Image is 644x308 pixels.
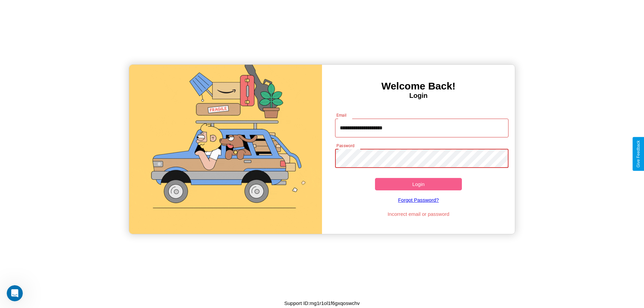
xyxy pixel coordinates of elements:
img: gif [129,65,322,234]
a: Forgot Password? [332,190,505,209]
button: Login [375,178,462,190]
p: Support ID: mg1r1ol1f6gxqoswchv [284,299,360,308]
p: Incorrect email or password [332,209,505,219]
div: Give Feedback [636,140,641,168]
label: Password [336,143,354,148]
iframe: Intercom live chat [7,285,23,301]
label: Email [336,112,347,118]
h3: Welcome Back! [322,80,515,92]
h4: Login [322,92,515,100]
